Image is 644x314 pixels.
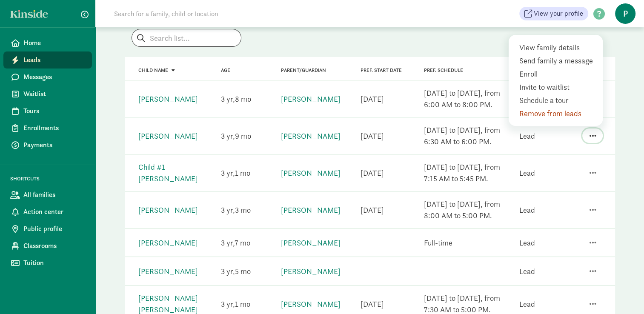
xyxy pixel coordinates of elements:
[138,205,198,215] a: [PERSON_NAME]
[424,198,509,221] div: [DATE] to [DATE], from 8:00 AM to 5:00 PM.
[281,205,341,215] a: [PERSON_NAME]
[138,238,198,248] a: [PERSON_NAME]
[235,299,250,309] span: 1
[138,67,168,73] span: Child name
[3,254,92,271] a: Tuition
[138,162,198,183] a: Child #1 [PERSON_NAME]
[519,55,596,66] div: Send family a message
[424,124,509,147] div: [DATE] to [DATE], from 6:30 AM to 6:00 PM.
[23,72,85,82] span: Messages
[519,237,535,248] div: Lead
[235,238,250,248] span: 7
[519,108,596,119] div: Remove from leads
[235,205,251,215] span: 3
[3,220,92,237] a: Public profile
[424,237,452,248] div: Full-time
[519,94,596,106] div: Schedule a tour
[221,299,235,309] span: 3
[23,38,85,48] span: Home
[281,238,341,248] a: [PERSON_NAME]
[519,204,535,216] div: Lead
[23,123,85,133] span: Enrollments
[360,93,384,105] div: [DATE]
[23,106,85,116] span: Tours
[519,7,588,20] a: View your profile
[424,161,509,184] div: [DATE] to [DATE], from 7:15 AM to 5:45 PM.
[3,186,92,203] a: All families
[281,266,341,276] a: [PERSON_NAME]
[23,241,85,251] span: Classrooms
[221,131,235,141] span: 3
[3,34,92,51] a: Home
[138,266,198,276] a: [PERSON_NAME]
[221,94,235,104] span: 3
[3,51,92,69] a: Leads
[281,299,341,309] a: [PERSON_NAME]
[3,237,92,254] a: Classrooms
[3,103,92,120] a: Tours
[601,273,644,314] iframe: Chat Widget
[281,94,341,104] a: [PERSON_NAME]
[360,298,384,310] div: [DATE]
[519,130,535,142] div: Lead
[281,67,326,73] a: Parent/Guardian
[615,3,635,24] span: P
[235,94,251,104] span: 8
[519,265,535,277] div: Lead
[23,207,85,217] span: Action center
[424,67,463,73] span: Pref. Schedule
[132,29,241,46] input: Search list...
[221,205,235,215] span: 3
[281,131,341,141] a: [PERSON_NAME]
[23,258,85,268] span: Tuition
[221,168,235,178] span: 3
[534,9,583,19] span: View your profile
[23,190,85,200] span: All families
[519,167,535,179] div: Lead
[221,266,235,276] span: 3
[360,167,384,179] div: [DATE]
[281,168,341,178] a: [PERSON_NAME]
[221,67,230,73] a: Age
[23,89,85,99] span: Waitlist
[3,137,92,154] a: Payments
[109,5,348,22] input: Search for a family, child or location
[235,168,250,178] span: 1
[221,238,235,248] span: 3
[23,140,85,150] span: Payments
[3,120,92,137] a: Enrollments
[3,203,92,220] a: Action center
[519,42,596,53] div: View family details
[360,67,401,73] span: Pref. Start Date
[138,131,198,141] a: [PERSON_NAME]
[519,298,535,310] div: Lead
[3,69,92,86] a: Messages
[3,86,92,103] a: Waitlist
[138,67,175,73] a: Child name
[519,68,596,80] div: Enroll
[360,130,384,142] div: [DATE]
[138,94,198,104] a: [PERSON_NAME]
[360,204,384,216] div: [DATE]
[23,55,85,65] span: Leads
[519,81,596,93] div: Invite to waitlist
[235,131,251,141] span: 9
[424,87,509,110] div: [DATE] to [DATE], from 6:00 AM to 8:00 PM.
[23,224,85,234] span: Public profile
[235,266,251,276] span: 5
